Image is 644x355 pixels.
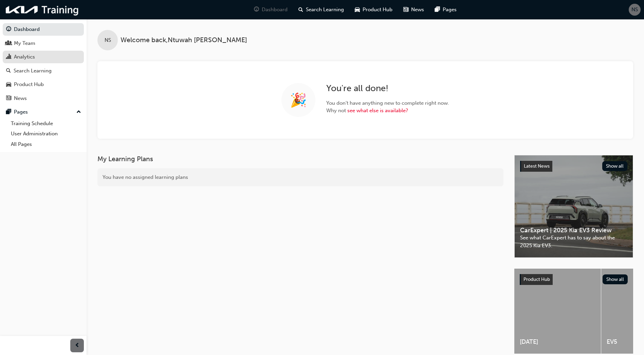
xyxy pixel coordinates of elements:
button: Pages [3,106,84,118]
span: people-icon [6,40,11,47]
div: Search Learning [14,67,52,75]
span: news-icon [6,96,11,102]
a: My Team [3,37,84,50]
button: Show all [603,274,628,284]
span: search-icon [298,5,303,14]
a: Product HubShow all [520,274,628,285]
span: 🎉 [290,96,307,104]
span: guage-icon [6,27,11,33]
span: chart-icon [6,54,11,60]
span: up-icon [76,108,81,117]
span: News [411,6,424,14]
span: [DATE] [520,338,595,346]
a: Analytics [3,51,84,63]
a: [DATE] [514,269,601,354]
a: news-iconNews [398,3,429,17]
span: Welcome back , Ntuwah [PERSON_NAME] [121,36,247,44]
span: Search Learning [306,6,344,14]
span: Product Hub [363,6,392,14]
div: Pages [14,108,28,116]
a: User Administration [8,129,84,139]
a: Training Schedule [8,118,84,129]
span: guage-icon [254,5,259,14]
span: NS [631,6,638,14]
span: You don't have anything new to complete right now. [326,99,449,107]
a: see what else is available? [347,107,408,114]
span: Product Hub [523,276,550,282]
a: car-iconProduct Hub [349,3,398,17]
span: Why not [326,107,449,115]
h2: You're all done! [326,83,449,94]
span: Latest News [524,163,550,169]
a: pages-iconPages [429,3,462,17]
div: Product Hub [14,81,44,88]
span: news-icon [403,5,408,14]
span: Dashboard [262,6,288,14]
a: All Pages [8,139,84,150]
div: You have no assigned learning plans [97,168,503,186]
div: Analytics [14,53,35,61]
img: kia-training [3,3,81,17]
span: NS [105,36,111,44]
a: News [3,92,84,105]
button: NS [629,4,641,16]
h3: My Learning Plans [97,155,503,163]
span: car-icon [6,82,11,88]
span: prev-icon [75,341,80,350]
a: search-iconSearch Learning [293,3,349,17]
button: Show all [602,161,628,171]
span: pages-icon [435,5,440,14]
span: Pages [443,6,457,14]
a: guage-iconDashboard [249,3,293,17]
span: search-icon [6,68,11,74]
span: pages-icon [6,109,11,115]
a: Search Learning [3,65,84,77]
a: Latest NewsShow all [520,161,627,172]
a: Dashboard [3,23,84,36]
a: Latest NewsShow allCarExpert | 2025 Kia EV3 ReviewSee what CarExpert has to say about the 2025 Ki... [514,155,633,258]
span: CarExpert | 2025 Kia EV3 Review [520,226,627,234]
div: My Team [14,39,35,47]
span: See what CarExpert has to say about the 2025 Kia EV3. [520,234,627,249]
a: Product Hub [3,78,84,91]
button: DashboardMy TeamAnalyticsSearch LearningProduct HubNews [3,22,84,106]
div: News [14,95,27,102]
span: car-icon [355,5,360,14]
